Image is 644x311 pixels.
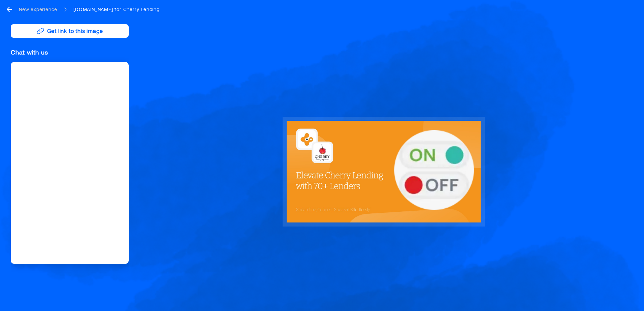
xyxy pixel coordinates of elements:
div: [DOMAIN_NAME] for Cherry Lending [73,6,160,13]
button: Get link to this image [11,24,129,38]
div: Chat with us [11,48,129,57]
div: New experience [19,6,57,13]
svg: go back [5,5,13,13]
iframe: Calendly Scheduling Page [11,62,129,264]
